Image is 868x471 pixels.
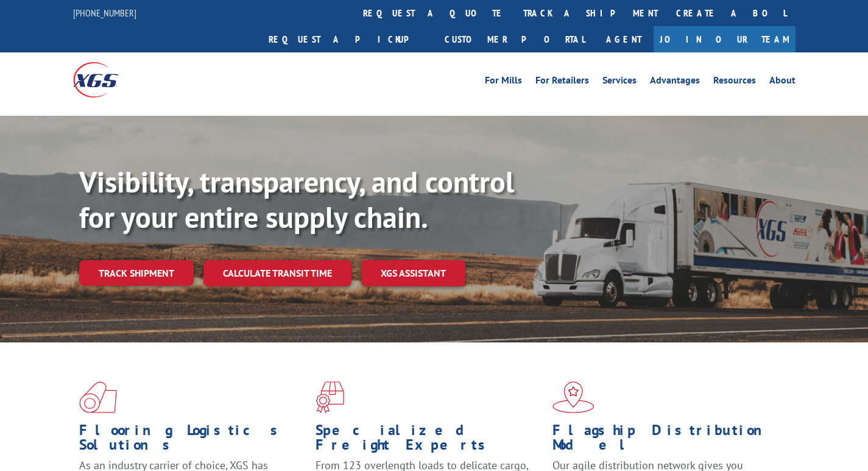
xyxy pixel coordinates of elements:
[79,423,306,458] h1: Flooring Logistics Solutions
[79,260,194,286] a: Track shipment
[485,76,522,89] a: For Mills
[316,423,543,458] h1: Specialized Freight Experts
[79,381,117,413] img: xgs-icon-total-supply-chain-intelligence-red
[654,26,796,52] a: Join Our Team
[769,76,796,89] a: About
[535,76,589,89] a: For Retailers
[602,76,637,89] a: Services
[203,260,351,286] a: Calculate transit time
[361,260,465,286] a: XGS ASSISTANT
[73,7,136,19] a: [PHONE_NUMBER]
[436,26,594,52] a: Customer Portal
[650,76,700,89] a: Advantages
[316,381,344,413] img: xgs-icon-focused-on-flooring-red
[552,423,780,458] h1: Flagship Distribution Model
[259,26,436,52] a: Request a pickup
[79,163,514,236] b: Visibility, transparency, and control for your entire supply chain.
[713,76,756,89] a: Resources
[594,26,654,52] a: Agent
[552,381,595,413] img: xgs-icon-flagship-distribution-model-red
